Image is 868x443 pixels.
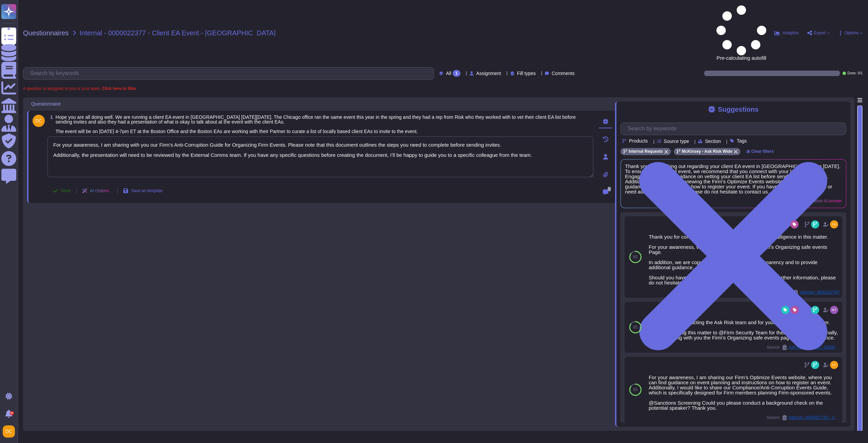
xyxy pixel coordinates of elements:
img: user [33,115,45,127]
img: user [3,425,15,438]
input: Search by keywords [27,68,434,79]
span: Pre-calculating autofill [716,5,766,60]
span: Hope you are all doing well. We are running a client EA event in [GEOGRAPHIC_DATA] [DATE][DATE]. ... [56,114,576,134]
span: Internal - 0000022377 - Client EA Event - [GEOGRAPHIC_DATA] [80,30,276,36]
span: 0 [608,187,611,191]
span: Options [845,31,859,35]
span: 0 / 1 [858,72,863,75]
span: Analytics [783,31,799,35]
button: Save as template [118,184,168,198]
span: Questionnaire [31,101,61,106]
span: Source: [767,415,840,420]
span: All [446,71,451,76]
span: Questionnaires [23,30,69,36]
img: user [830,220,838,228]
span: 85 [633,325,637,329]
input: Search by keywords [624,123,846,135]
div: For your awareness, I am sharing our Firm’s Optimize Events website, where you can find guidance ... [649,375,840,410]
span: AI Options [90,189,109,193]
span: Done: [847,72,856,75]
b: Click here to filter [101,86,136,91]
button: user [1,424,20,439]
span: A question is assigned to you or your team. [23,87,136,91]
span: Fill types [517,71,536,76]
button: Analytics [774,30,799,36]
span: 85 [633,255,637,259]
span: 1 [47,115,53,119]
span: 85 [633,388,637,392]
div: 1 [453,70,460,77]
img: user [830,361,838,369]
button: Done [47,184,76,198]
span: Assignment [476,71,501,76]
span: Save as template [131,189,163,193]
span: Internal / 0000017753 - Compliance Check on Values Day Socials and Keynote Speaker [789,416,840,420]
span: Done [61,189,71,193]
img: user [830,306,838,314]
div: 9+ [10,411,14,415]
textarea: For your awareness, I am sharing with you our Firm’s Anti-Corruption Guide for Organizing Firm Ev... [47,136,593,177]
span: Export [814,31,826,35]
span: Comments [552,71,575,76]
